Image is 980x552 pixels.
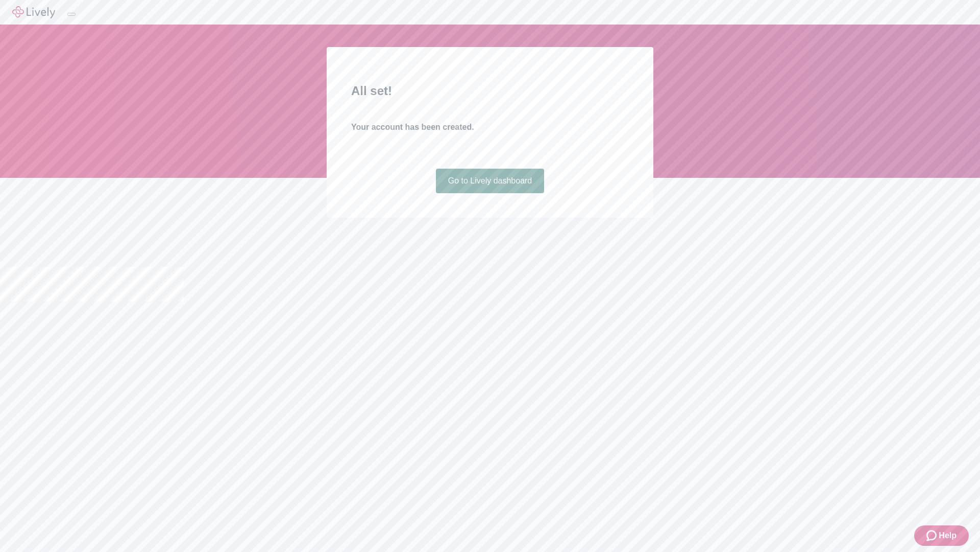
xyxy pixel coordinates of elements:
[939,530,957,542] span: Help
[351,121,629,133] h4: Your account has been created.
[436,169,545,193] a: Go to Lively dashboard
[12,6,55,18] img: Lively
[67,13,76,16] button: Log out
[926,530,939,542] svg: Zendesk support icon
[351,82,629,100] h2: All set!
[914,525,969,546] button: Zendesk support iconHelp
